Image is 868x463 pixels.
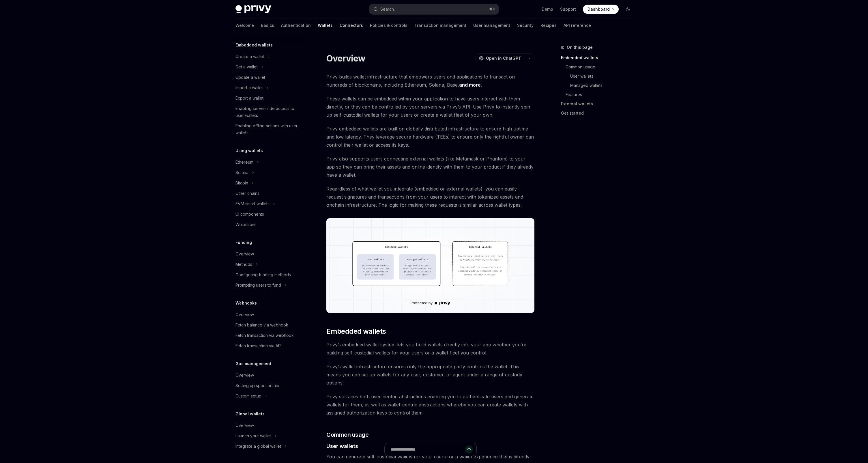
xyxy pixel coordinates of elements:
[370,18,407,32] a: Policies & controls
[235,105,301,119] div: Enabling server-side access to user wallets
[231,441,305,451] button: Integrate a global wallet
[231,62,305,72] button: Get a wallet
[326,431,368,439] span: Common usage
[517,18,534,32] a: Security
[231,157,305,167] button: Ethereum
[231,51,305,62] button: Create a wallet
[231,188,305,199] a: Other chains
[235,5,271,13] img: dark logo
[465,445,473,453] button: Send message
[588,6,610,12] span: Dashboard
[380,6,396,13] div: Search...
[561,81,637,90] a: Managed wallets
[561,90,637,99] a: Features
[231,249,305,259] a: Overview
[235,53,264,60] div: Create a wallet
[235,239,252,246] h5: Funding
[561,62,637,72] a: Common usage
[235,180,248,186] div: Bitcoin
[235,64,258,70] div: Get a wallet
[235,190,259,197] div: Other chains
[561,109,637,118] a: Get started
[326,363,534,387] span: Privy’s wallet infrastructure ensures only the appropriate party controls the wallet. This means ...
[326,393,534,417] span: Privy surfaces both user-centric abstractions enabling you to authenticate users and generate wal...
[390,443,465,456] input: Ask a question...
[235,42,273,48] h5: Embedded wallets
[540,18,557,32] a: Recipes
[326,155,534,179] span: Privy also supports users connecting external wallets (like Metamask or Phantom) to your app so t...
[231,270,305,280] a: Configuring funding methods
[623,5,633,14] button: Toggle dark mode
[261,18,274,32] a: Basics
[235,251,254,257] div: Overview
[235,342,282,349] div: Fetch transaction via API
[542,6,553,12] a: Demo
[489,7,495,12] span: ⌘ K
[235,147,263,154] h5: Using wallets
[235,84,263,91] div: Import a wallet
[235,372,254,379] div: Overview
[231,280,305,290] button: Prompting users to fund
[281,18,311,32] a: Authentication
[326,341,534,357] span: Privy’s embedded wallet system lets you build wallets directly into your app whether you’re build...
[231,167,305,178] button: Solana
[235,261,252,268] div: Methods
[231,178,305,188] button: Bitcoin
[235,322,288,328] div: Fetch balance via webhook
[486,55,521,61] span: Open in ChatGPT
[235,311,254,318] div: Overview
[318,18,333,32] a: Wallets
[231,209,305,219] a: UI components
[326,53,365,64] h1: Overview
[564,18,591,32] a: API reference
[475,53,525,63] button: Open in ChatGPT
[326,125,534,149] span: Privy embedded wallets are built on globally distributed infrastructure to ensure high uptime and...
[326,218,534,313] img: images/walletoverview.png
[583,5,619,14] a: Dashboard
[235,382,279,389] div: Setting up sponsorship
[235,74,265,81] div: Update a wallet
[235,122,301,136] div: Enabling offline actions with user wallets
[235,18,254,32] a: Welcome
[235,271,291,278] div: Configuring funding methods
[235,169,248,176] div: Solana
[326,73,534,89] span: Privy builds wallet infrastructure that empowers users and applications to transact on hundreds o...
[235,282,281,289] div: Prompting users to fund
[235,221,256,228] div: Whitelabel
[231,420,305,431] a: Overview
[459,82,481,88] a: and more
[414,18,466,32] a: Transaction management
[231,320,305,330] a: Fetch balance via webhook
[235,200,270,207] div: EVM smart wallets
[235,360,271,367] h5: Gas management
[231,431,305,441] button: Launch your wallet
[231,341,305,351] a: Fetch transaction via API
[231,219,305,230] a: Whitelabel
[326,185,534,209] span: Regardless of what wallet you integrate (embedded or external wallets), you can easily request si...
[231,380,305,391] a: Setting up sponsorship
[560,6,576,12] a: Support
[561,99,637,109] a: External wallets
[369,4,499,14] button: Search...⌘K
[235,159,253,166] div: Ethereum
[231,309,305,320] a: Overview
[231,330,305,341] a: Fetch transaction via webhook
[235,332,294,339] div: Fetch transaction via webhook
[235,443,281,450] div: Integrate a global wallet
[561,72,637,81] a: User wallets
[561,53,637,62] a: Embedded wallets
[231,259,305,270] button: Methods
[235,211,264,218] div: UI components
[235,300,257,307] h5: Webhooks
[231,72,305,83] a: Update a wallet
[326,327,386,336] span: Embedded wallets
[231,370,305,380] a: Overview
[235,422,254,429] div: Overview
[231,121,305,138] a: Enabling offline actions with user wallets
[567,44,593,51] span: On this page
[340,18,363,32] a: Connectors
[473,18,510,32] a: User management
[231,199,305,209] button: EVM smart wallets
[231,93,305,103] a: Export a wallet
[326,95,534,119] span: These wallets can be embedded within your application to have users interact with them directly, ...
